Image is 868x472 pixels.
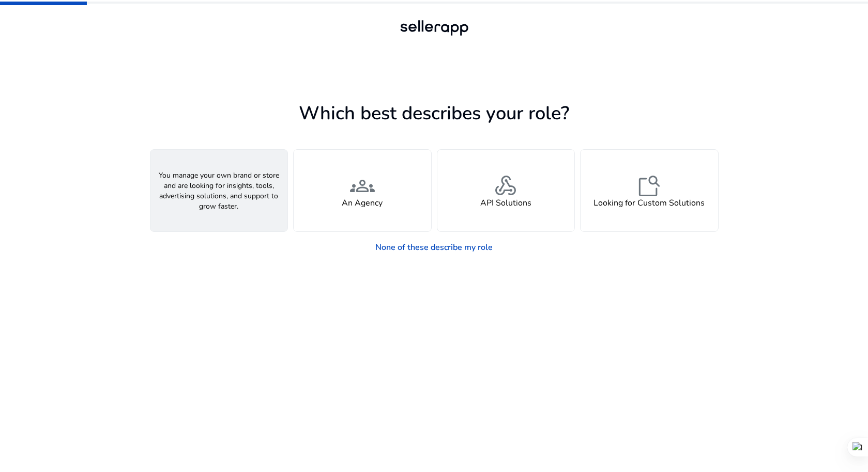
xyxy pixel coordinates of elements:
[350,174,375,198] span: groups
[437,149,575,232] button: webhookAPI Solutions
[593,198,705,208] h4: Looking for Custom Solutions
[493,174,518,198] span: webhook
[342,198,383,208] h4: An Agency
[580,149,719,232] button: feature_searchLooking for Custom Solutions
[367,237,501,258] a: None of these describe my role
[150,102,719,124] h1: Which best describes your role?
[293,149,432,232] button: groupsAn Agency
[480,198,531,208] h4: API Solutions
[150,149,288,232] button: You manage your own brand or store and are looking for insights, tools, advertising solutions, an...
[637,174,662,198] span: feature_search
